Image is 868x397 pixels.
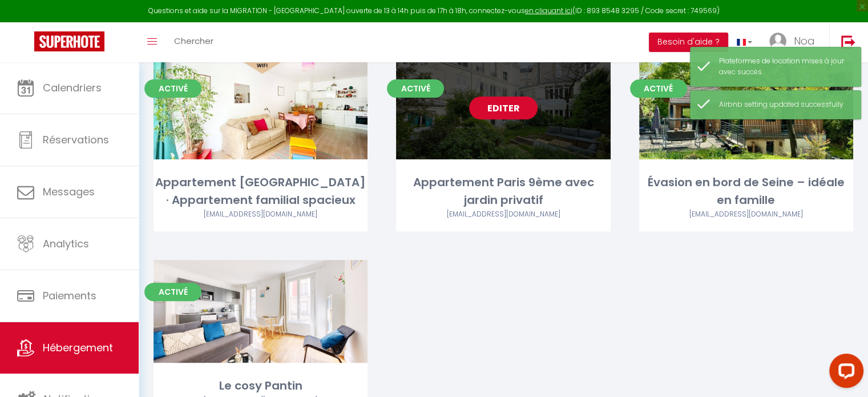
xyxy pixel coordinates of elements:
div: Airbnb setting updated successfully [719,99,849,110]
span: Activé [630,79,687,98]
span: Réservations [43,133,109,147]
img: Super Booking [34,31,104,51]
div: Le cosy Pantin [154,377,368,395]
span: Hébergement [43,340,113,355]
span: Noa [794,34,815,48]
a: Editer [469,97,538,119]
div: Appartement Paris 9ème avec jardin privatif [396,174,610,210]
div: Airbnb [639,209,853,220]
button: Besoin d'aide ? [649,33,728,52]
span: Calendriers [43,81,102,95]
div: Évasion en bord de Seine – idéale en famille [639,174,853,210]
span: Paiements [43,288,96,303]
span: Activé [144,79,201,98]
div: Airbnb [396,209,610,220]
span: Messages [43,185,95,199]
div: Appartement [GEOGRAPHIC_DATA] · Appartement familial spacieux [154,174,368,210]
div: Plateformes de location mises à jour avec succès [719,56,849,78]
iframe: LiveChat chat widget [820,349,868,397]
span: Chercher [174,35,213,47]
a: Editer [227,300,295,323]
span: Analytics [43,236,89,251]
img: ... [769,33,786,50]
a: en cliquant ici [525,6,572,15]
div: Airbnb [154,209,368,220]
a: Editer [227,97,295,119]
span: Activé [387,79,444,98]
img: logout [841,35,855,49]
span: Activé [144,283,201,301]
a: ... Noa [761,22,829,62]
a: Chercher [165,22,222,62]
